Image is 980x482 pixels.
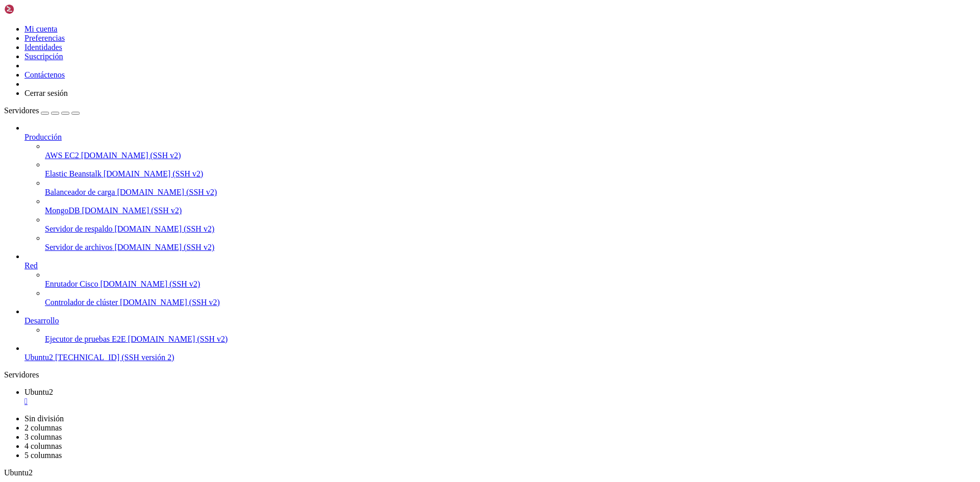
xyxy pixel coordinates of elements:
[45,325,976,344] li: Ejecutor de pruebas E2E [DOMAIN_NAME] (SSH v2)
[24,344,976,362] li: Ubuntu2 [TECHNICAL_ID] (SSH versión 2)
[24,388,976,406] a: Ubuntu2
[45,224,976,234] a: Servidor de respaldo [DOMAIN_NAME] (SSH v2)
[4,106,80,115] a: Servidores
[24,423,62,432] font: 2 columnas
[117,188,217,196] font: [DOMAIN_NAME] (SSH v2)
[45,188,976,197] a: Balanceador de carga [DOMAIN_NAME] (SSH v2)
[45,298,118,307] font: Controlador de clúster
[24,24,57,33] a: Mi cuenta
[24,397,976,406] a: 
[24,123,976,252] li: Producción
[24,316,976,325] a: Desarrollo
[24,70,65,79] a: Contáctenos
[24,397,28,405] font: 
[128,335,228,343] font: [DOMAIN_NAME] (SSH v2)
[120,298,220,307] font: [DOMAIN_NAME] (SSH v2)
[45,215,976,234] li: Servidor de respaldo [DOMAIN_NAME] (SSH v2)
[24,316,59,325] font: Desarrollo
[45,169,976,179] a: Elastic Beanstalk [DOMAIN_NAME] (SSH v2)
[4,4,63,14] img: Concha
[45,160,976,179] li: Elastic Beanstalk [DOMAIN_NAME] (SSH v2)
[114,224,214,233] font: [DOMAIN_NAME] (SSH v2)
[4,106,39,115] font: Servidores
[24,353,53,362] font: Ubuntu2
[24,252,976,307] li: Red
[45,243,976,252] a: Servidor de archivos [DOMAIN_NAME] (SSH v2)
[45,289,976,307] li: Controlador de clúster [DOMAIN_NAME] (SSH v2)
[24,43,62,52] a: Identidades
[45,206,976,215] a: MongoDB [DOMAIN_NAME] (SSH v2)
[81,151,181,160] font: [DOMAIN_NAME] (SSH v2)
[45,151,976,160] a: AWS EC2 [DOMAIN_NAME] (SSH v2)
[24,261,38,270] font: Red
[55,353,174,362] font: [TECHNICAL_ID] (SSH versión 2)
[4,13,8,21] div: (0, 1)
[24,52,63,61] a: Suscripción
[4,468,33,477] font: Ubuntu2
[45,270,976,289] li: Enrutador Cisco [DOMAIN_NAME] (SSH v2)
[24,307,976,344] li: Desarrollo
[24,442,62,450] font: 4 columnas
[4,4,847,13] x-row: Connection timed out
[45,243,112,251] font: Servidor de archivos
[24,133,62,141] font: Producción
[24,261,976,270] a: Red
[24,388,53,396] font: Ubuntu2
[45,142,976,160] li: AWS EC2 [DOMAIN_NAME] (SSH v2)
[45,280,98,288] font: Enrutador Cisco
[45,206,80,215] font: MongoDB
[45,179,976,197] li: Balanceador de carga [DOMAIN_NAME] (SSH v2)
[24,451,62,460] font: 5 columnas
[24,133,976,142] a: Producción
[114,243,214,251] font: [DOMAIN_NAME] (SSH v2)
[45,188,115,196] font: Balanceador de carga
[45,335,126,343] font: Ejecutor de pruebas E2E
[45,234,976,252] li: Servidor de archivos [DOMAIN_NAME] (SSH v2)
[24,414,64,423] font: Sin división
[4,370,39,379] font: Servidores
[45,169,102,178] font: Elastic Beanstalk
[24,433,62,441] font: 3 columnas
[45,280,976,289] a: Enrutador Cisco [DOMAIN_NAME] (SSH v2)
[45,298,976,307] a: Controlador de clúster [DOMAIN_NAME] (SSH v2)
[24,89,68,97] font: Cerrar sesión
[45,197,976,215] li: MongoDB [DOMAIN_NAME] (SSH v2)
[104,169,204,178] font: [DOMAIN_NAME] (SSH v2)
[100,280,200,288] font: [DOMAIN_NAME] (SSH v2)
[24,353,976,362] a: Ubuntu2 [TECHNICAL_ID] (SSH versión 2)
[24,34,65,42] a: Preferencias
[45,224,112,233] font: Servidor de respaldo
[82,206,182,215] font: [DOMAIN_NAME] (SSH v2)
[45,151,79,160] font: AWS EC2
[45,335,976,344] a: Ejecutor de pruebas E2E [DOMAIN_NAME] (SSH v2)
